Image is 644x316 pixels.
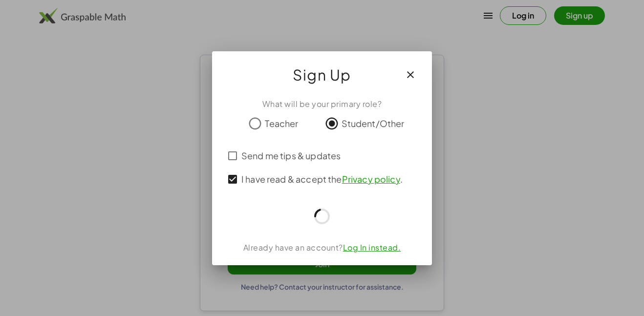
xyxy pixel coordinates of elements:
div: What will be your primary role? [224,98,420,110]
span: Send me tips & updates [241,149,341,162]
div: Already have an account? [224,242,420,253]
span: Sign Up [293,63,351,86]
a: Privacy policy [342,173,400,185]
a: Log In instead. [343,242,401,253]
span: I have read & accept the . [241,172,403,186]
span: Student/Other [342,117,405,130]
span: Teacher [265,117,298,130]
